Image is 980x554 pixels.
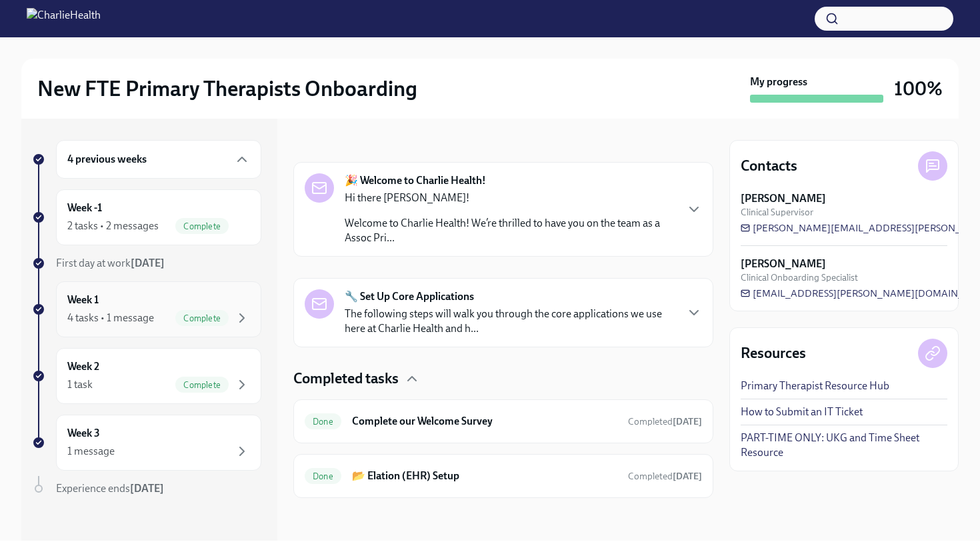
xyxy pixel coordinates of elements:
h6: Week -1 [67,201,102,215]
h6: Week 1 [67,293,99,307]
span: Completed [628,471,702,482]
strong: 🔧 Set Up Core Applications [345,289,474,304]
strong: [DATE] [131,257,165,269]
a: Week 14 tasks • 1 messageComplete [32,281,261,337]
span: Clinical Onboarding Specialist [741,271,858,284]
span: Complete [175,380,229,390]
span: Complete [175,221,229,231]
span: Completed [628,416,702,427]
strong: [DATE] [130,482,164,495]
p: The following steps will walk you through the core applications we use here at Charlie Health and... [345,307,675,336]
h4: Resources [741,343,806,363]
strong: [DATE] [673,471,702,482]
a: Primary Therapist Resource Hub [741,379,889,393]
p: Welcome to Charlie Health! We’re thrilled to have you on the team as a Assoc Pri... [345,216,675,245]
span: September 2nd, 2025 13:36 [628,470,702,483]
a: Week 31 message [32,415,261,471]
strong: 🎉 Welcome to Charlie Health! [345,173,486,188]
span: Done [305,417,341,427]
span: Experience ends [56,482,164,495]
div: 1 message [67,444,115,459]
h2: New FTE Primary Therapists Onboarding [37,75,417,102]
span: Complete [175,313,229,323]
strong: [DATE] [673,416,702,427]
span: Clinical Supervisor [741,206,813,219]
a: First day at work[DATE] [32,256,261,271]
div: 4 previous weeks [56,140,261,179]
strong: [PERSON_NAME] [741,257,826,271]
a: Done📂 Elation (EHR) SetupCompleted[DATE] [305,465,702,487]
span: Done [305,471,341,481]
a: Week 21 taskComplete [32,348,261,404]
h6: 📂 Elation (EHR) Setup [352,469,617,483]
a: Week -12 tasks • 2 messagesComplete [32,189,261,245]
h6: 4 previous weeks [67,152,147,167]
strong: [PERSON_NAME] [741,191,826,206]
h3: 100% [894,77,943,101]
strong: My progress [750,75,807,89]
span: September 2nd, 2025 12:08 [628,415,702,428]
div: 2 tasks • 2 messages [67,219,159,233]
h6: Week 2 [67,359,99,374]
h4: Completed tasks [293,369,399,389]
h4: Contacts [741,156,797,176]
a: How to Submit an IT Ticket [741,405,863,419]
div: 1 task [67,377,93,392]
img: CharlieHealth [27,8,101,29]
a: PART-TIME ONLY: UKG and Time Sheet Resource [741,431,947,460]
h6: Week 3 [67,426,100,441]
a: DoneComplete our Welcome SurveyCompleted[DATE] [305,411,702,432]
span: First day at work [56,257,165,269]
div: Completed tasks [293,369,713,389]
h6: Complete our Welcome Survey [352,414,617,429]
div: 4 tasks • 1 message [67,311,154,325]
p: Hi there [PERSON_NAME]! [345,191,675,205]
